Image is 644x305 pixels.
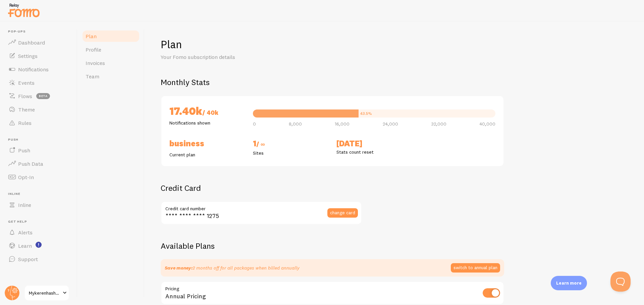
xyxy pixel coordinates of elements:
a: Team [82,70,140,83]
h2: Business [169,138,245,149]
button: change card [327,208,358,218]
span: Settings [18,53,38,59]
svg: <p>Watch New Feature Tutorials!</p> [36,242,42,248]
button: switch to annual plan [451,263,500,273]
a: Plan [82,29,140,43]
span: Learn [18,242,32,249]
a: Push Data [4,157,73,170]
div: Learn more [551,276,587,290]
p: Stats count reset [336,149,412,155]
span: Mykerenhashana [29,289,61,297]
p: Learn more [556,280,582,286]
h2: 1 [253,138,328,150]
span: Push [18,147,30,154]
span: Notifications [18,66,49,73]
a: Inline [4,198,73,212]
span: Team [86,73,99,80]
a: Support [4,252,73,266]
a: Rules [4,116,73,130]
label: Credit card number [161,201,362,213]
span: Flows [18,93,32,99]
span: Rules [18,120,32,126]
a: Mykerenhashana [24,285,69,301]
p: 2 months off for all packages when billed annually [165,264,300,271]
a: Opt-In [4,170,73,184]
span: 0 [253,122,256,126]
p: Notifications shown [169,120,245,126]
h2: Monthly Stats [161,77,628,87]
a: Events [4,76,73,89]
h2: Available Plans [161,241,628,251]
a: Dashboard [4,36,73,49]
a: Alerts [4,226,73,239]
span: / 40k [202,109,218,117]
span: 8,000 [289,122,302,126]
span: Support [18,256,38,262]
h2: Credit Card [161,183,362,193]
a: Settings [4,49,73,63]
span: Theme [18,106,35,113]
a: Profile [82,43,140,56]
h2: [DATE] [336,138,412,149]
p: Current plan [169,151,245,158]
iframe: Help Scout Beacon - Open [610,272,631,292]
a: Learn [4,239,73,252]
span: beta [36,93,50,99]
span: Inline [18,202,31,208]
a: Push [4,144,73,157]
a: Invoices [82,56,140,70]
a: Notifications [4,63,73,76]
span: Push Data [18,160,43,167]
span: Push [8,138,73,142]
span: Invoices [86,60,105,66]
h1: Plan [161,37,628,51]
span: Get Help [8,220,73,224]
p: Your Fomo subscription details [161,53,322,61]
span: 16,000 [335,122,350,126]
span: Plan [86,33,97,40]
span: Dashboard [18,39,45,46]
div: 43.5% [360,111,372,116]
span: 40,000 [479,122,495,126]
span: Profile [86,46,101,53]
span: Alerts [18,229,33,236]
span: / ∞ [256,140,265,148]
span: 24,000 [383,122,398,126]
span: Events [18,79,35,86]
a: Theme [4,103,73,116]
strong: Save money: [165,265,193,271]
span: Opt-In [18,174,34,180]
img: fomo-relay-logo-orange.svg [7,2,41,19]
span: change card [330,210,355,215]
span: Inline [8,192,73,196]
p: Sites [253,150,328,156]
span: Pop-ups [8,29,73,34]
span: 32,000 [431,122,446,126]
a: Flows beta [4,89,73,103]
h2: 17.40k [169,104,245,120]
